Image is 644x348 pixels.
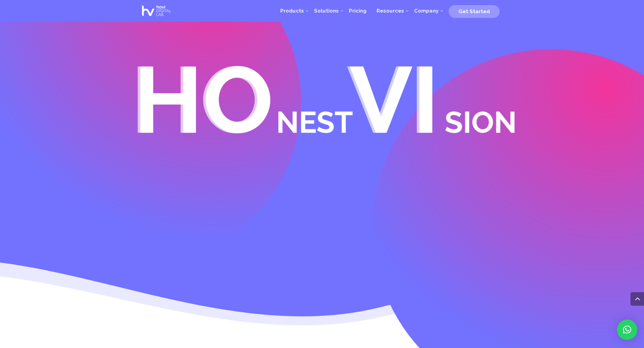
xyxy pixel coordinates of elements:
a: Pricing [344,1,372,21]
span: Solutions [314,8,339,14]
span: Products [280,8,304,14]
span: Resources [377,8,404,14]
span: Company [414,8,438,14]
a: Solutions [309,1,344,21]
a: Products [275,1,309,21]
a: Resources [372,1,409,21]
a: Get Started [449,6,500,16]
a: Company [409,1,444,21]
span: Pricing [349,8,366,14]
span: Get Started [458,8,490,15]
